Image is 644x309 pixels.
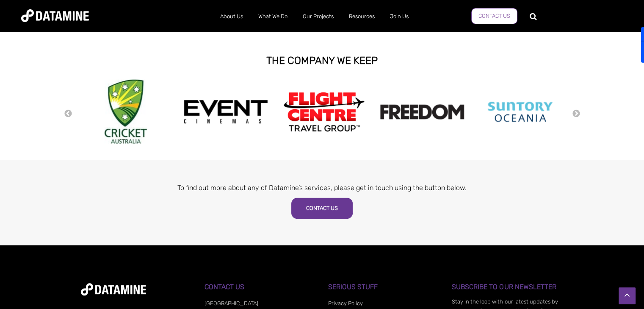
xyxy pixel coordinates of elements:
[380,104,464,120] img: Freedom logo
[213,6,251,28] a: About Us
[177,184,467,192] span: To find out more about any of Datamine’s services, please get in touch using the button below.
[291,198,353,219] a: Contact Us
[471,8,517,24] a: Contact Us
[266,55,378,66] strong: THE COMPANY WE KEEP
[328,283,439,291] h3: Serious Stuff
[64,109,72,119] button: Previous
[295,6,341,28] a: Our Projects
[282,90,366,133] img: Flight Centre
[452,283,563,291] h3: Subscribe to our Newsletter
[205,300,258,306] a: [GEOGRAPHIC_DATA]
[183,99,268,124] img: event cinemas
[21,9,89,22] img: Datamine
[251,6,295,28] a: What We Do
[328,300,363,306] a: Privacy Policy
[572,109,580,119] button: Next
[382,6,416,28] a: Join Us
[478,88,563,136] img: Suntory Oceania
[341,6,382,28] a: Resources
[81,283,146,295] img: datamine-logo-white
[205,283,316,291] h3: Contact Us
[105,80,147,143] img: Cricket Australia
